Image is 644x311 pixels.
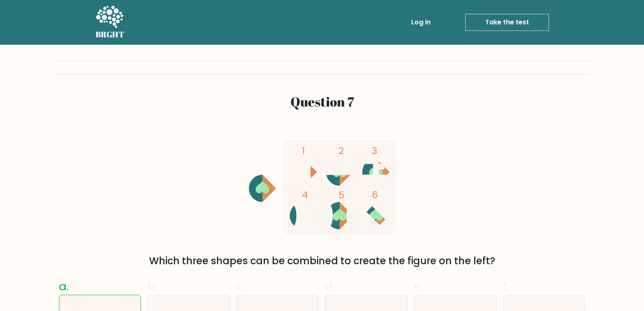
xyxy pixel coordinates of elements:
[338,144,343,158] tspan: 2
[95,3,125,41] a: BRGHT
[59,278,69,294] span: a.
[503,278,509,294] span: f.
[147,278,157,294] span: b.
[465,14,549,31] a: Take the test
[325,278,335,294] span: d.
[302,144,305,158] tspan: 1
[414,278,423,294] span: e.
[95,30,125,39] h5: BRGHT
[302,188,308,202] tspan: 4
[408,14,434,30] a: Log in
[236,278,245,294] span: c.
[338,188,344,202] tspan: 5
[104,94,541,109] h2: Question 7
[372,188,378,202] tspan: 6
[64,254,581,268] div: Which three shapes can be combined to create the figure on the left?
[372,144,377,158] tspan: 3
